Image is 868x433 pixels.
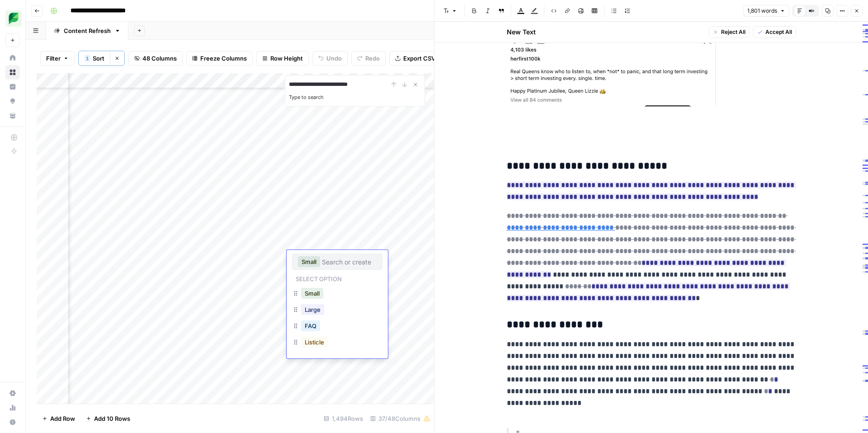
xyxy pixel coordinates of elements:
[301,320,320,331] button: FAQ
[765,28,792,36] span: Accept All
[5,10,22,27] img: SproutSocial Logo
[79,51,110,66] button: 1Sort
[46,22,128,40] a: Content Refresh
[312,51,348,66] button: Undo
[128,51,183,66] button: 48 Columns
[50,414,75,423] span: Add Row
[301,337,328,348] button: Listicle
[301,288,323,299] button: Small
[753,26,796,38] button: Accept All
[507,28,536,37] h2: New Text
[389,51,441,66] button: Export CSV
[37,411,80,426] button: Add Row
[351,51,386,66] button: Redo
[292,273,345,283] p: Select option
[365,54,380,63] span: Redo
[743,5,789,17] button: 1,801 words
[5,7,20,30] button: Workspace: SproutSocial
[292,335,382,351] div: Listicle
[301,304,324,315] button: Large
[5,65,20,80] a: Browse
[270,54,303,63] span: Row Height
[709,26,750,38] button: Reject All
[298,256,320,267] button: Small
[256,51,309,66] button: Row Height
[40,51,75,66] button: Filter
[46,54,61,63] span: Filter
[142,54,177,63] span: 48 Columns
[200,54,247,63] span: Freeze Columns
[186,51,253,66] button: Freeze Columns
[5,94,20,108] a: Opportunities
[93,54,104,63] span: Sort
[326,54,342,63] span: Undo
[5,415,20,429] button: Help + Support
[80,411,136,426] button: Add 10 Rows
[5,80,20,94] a: Insights
[292,319,382,335] div: FAQ
[292,286,382,302] div: Small
[86,55,89,62] span: 1
[289,94,324,100] label: Type to search
[410,79,421,90] button: Close Search
[747,7,777,15] span: 1,801 words
[64,26,111,35] div: Content Refresh
[5,400,20,415] a: Usage
[5,386,20,400] a: Settings
[721,28,745,36] span: Reject All
[5,51,20,65] a: Home
[5,108,20,123] a: Your Data
[403,54,435,63] span: Export CSV
[292,302,382,319] div: Large
[367,411,434,426] div: 37/48 Columns
[85,55,90,62] div: 1
[94,414,130,423] span: Add 10 Rows
[320,411,367,426] div: 1,494 Rows
[322,258,377,266] input: Search or create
